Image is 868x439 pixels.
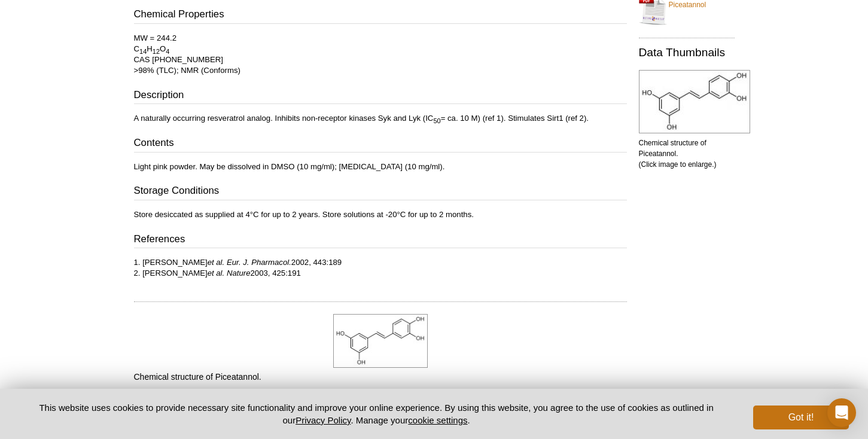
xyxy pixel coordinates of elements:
[208,258,291,267] i: et al. Eur. J. Pharmacol.
[408,415,467,425] button: cookie settings
[134,209,627,220] p: Store desiccated as supplied at 4°C for up to 2 years. Store solutions at -20°C for up to 2 months.
[134,136,627,153] h3: Contents
[433,117,440,124] sub: 50
[19,401,733,426] p: This website uses cookies to provide necessary site functionality and improve your online experie...
[296,415,351,425] a: Privacy Policy
[139,48,147,55] sub: 14
[134,88,627,105] h3: Description
[134,161,627,172] p: Light pink powder. May be dissolved in DMSO (10 mg/ml); [MEDICAL_DATA] (10 mg/ml).
[639,138,735,170] p: Chemical structure of Piceatannol. (Click image to enlarge.)
[134,371,627,382] p: Chemical structure of Piceatannol.
[134,184,627,200] h3: Storage Conditions
[333,314,428,368] img: Chemical structure of Piceatannol.
[153,48,160,55] sub: 12
[134,232,627,249] h3: References
[827,398,856,427] div: Open Intercom Messenger
[208,269,251,278] i: et al. Nature
[639,70,750,133] img: Chemical structure of Piceatannol.
[134,257,627,279] p: 1. [PERSON_NAME] 2002, 443:189 2. [PERSON_NAME] 2003, 425:191
[166,48,169,55] sub: 4
[134,33,627,76] p: MW = 244.2 C H O CAS [PHONE_NUMBER] >98% (TLC); NMR (Conforms)
[753,406,849,429] button: Got it!
[134,7,627,24] h3: Chemical Properties
[639,47,735,58] h2: Data Thumbnails
[134,113,627,124] p: A naturally occurring resveratrol analog. Inhibits non-receptor kinases Syk and Lyk (IC = ca. 10 ...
